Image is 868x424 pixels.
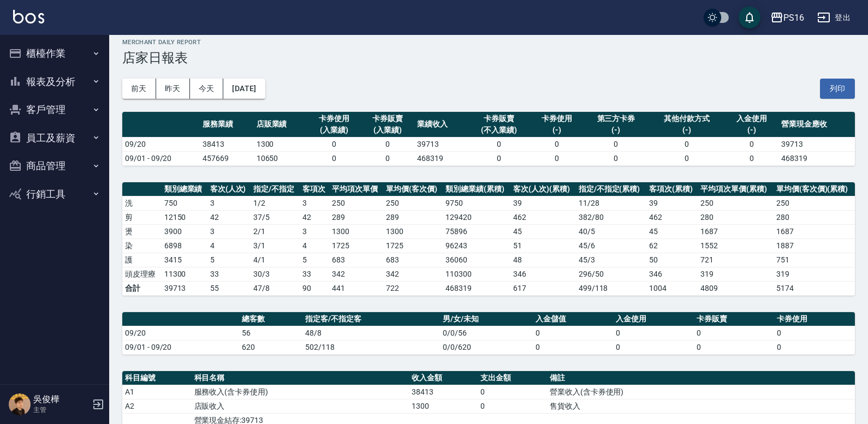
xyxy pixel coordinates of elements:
[471,124,527,136] div: (不入業績)
[766,7,808,29] button: PS16
[162,182,207,196] th: 類別總業績
[547,371,855,385] th: 備註
[576,224,646,238] td: 40 / 5
[33,394,89,405] h5: 吳俊樺
[251,238,299,253] td: 3 / 1
[207,196,251,210] td: 3
[576,182,646,196] th: 指定/不指定(累積)
[510,182,576,196] th: 客次(人次)(累積)
[440,326,533,340] td: 0/0/56
[251,210,299,224] td: 37 / 5
[300,210,330,224] td: 42
[774,238,855,253] td: 1887
[200,151,253,165] td: 457669
[774,210,855,224] td: 280
[192,385,409,399] td: 服務收入(含卡券使用)
[698,253,774,267] td: 721
[122,182,855,296] table: a dense table
[122,371,192,385] th: 科目編號
[4,95,105,124] button: 客戶管理
[361,151,414,165] td: 0
[646,196,698,210] td: 39
[162,196,207,210] td: 750
[122,385,192,399] td: A1
[329,210,383,224] td: 289
[122,281,162,295] td: 合計
[409,399,478,413] td: 1300
[698,267,774,281] td: 319
[443,238,510,253] td: 96243
[251,196,299,210] td: 1 / 2
[533,113,581,124] div: 卡券使用
[409,385,478,399] td: 38413
[254,151,307,165] td: 10650
[251,267,299,281] td: 30 / 3
[725,137,778,151] td: 0
[223,79,265,99] button: [DATE]
[33,405,89,415] p: 主管
[813,8,855,28] button: 登出
[300,267,330,281] td: 33
[774,326,855,340] td: 0
[200,137,253,151] td: 38413
[478,371,547,385] th: 支出金額
[329,238,383,253] td: 1725
[443,196,510,210] td: 9750
[778,137,855,151] td: 39713
[162,224,207,238] td: 3900
[300,182,330,196] th: 客項次
[478,399,547,413] td: 0
[471,113,527,124] div: 卡券販賣
[122,312,855,355] table: a dense table
[300,238,330,253] td: 4
[530,137,584,151] td: 0
[651,124,722,136] div: (-)
[586,113,646,124] div: 第三方卡券
[584,151,649,165] td: 0
[310,113,358,124] div: 卡券使用
[122,151,200,165] td: 09/01 - 09/20
[649,137,725,151] td: 0
[4,68,105,96] button: 報表及分析
[239,312,302,326] th: 總客數
[329,196,383,210] td: 250
[547,399,855,413] td: 售貨收入
[646,224,698,238] td: 45
[307,151,361,165] td: 0
[468,151,530,165] td: 0
[443,253,510,267] td: 36060
[254,137,307,151] td: 1300
[576,238,646,253] td: 45 / 6
[698,238,774,253] td: 1552
[694,326,775,340] td: 0
[510,281,576,295] td: 617
[251,182,299,196] th: 指定/不指定
[646,253,698,267] td: 50
[547,385,855,399] td: 營業收入(含卡券使用)
[207,238,251,253] td: 4
[820,79,855,99] button: 列印
[251,253,299,267] td: 4 / 1
[122,79,156,99] button: 前天
[576,267,646,281] td: 296 / 50
[207,182,251,196] th: 客次(人次)
[4,152,105,180] button: 商品管理
[694,340,775,354] td: 0
[383,253,443,267] td: 683
[443,281,510,295] td: 468319
[774,340,855,354] td: 0
[576,210,646,224] td: 382 / 80
[122,253,162,267] td: 護
[162,253,207,267] td: 3415
[239,326,302,340] td: 56
[725,151,778,165] td: 0
[698,224,774,238] td: 1687
[162,267,207,281] td: 11300
[613,312,694,326] th: 入金使用
[207,224,251,238] td: 3
[361,137,414,151] td: 0
[122,39,855,46] h2: Merchant Daily Report
[774,196,855,210] td: 250
[122,238,162,253] td: 染
[478,385,547,399] td: 0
